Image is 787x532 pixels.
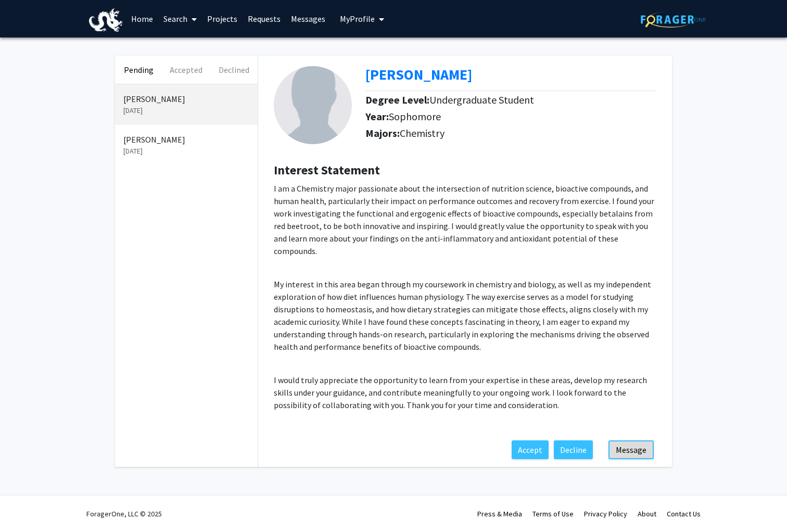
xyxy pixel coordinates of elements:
b: Degree Level: [365,93,429,106]
a: Opens in a new tab [365,65,472,84]
button: Accept [512,440,549,459]
p: [DATE] [123,146,249,157]
img: Profile Picture [274,66,352,144]
a: Messages [286,1,331,37]
img: ForagerOne Logo [641,11,706,28]
a: Privacy Policy [584,509,627,518]
span: Sophomore [389,110,441,123]
a: Contact Us [667,509,701,518]
p: [DATE] [123,105,249,116]
p: [PERSON_NAME] [123,93,249,105]
button: Accepted [162,56,210,84]
div: ForagerOne, LLC © 2025 [86,496,162,532]
b: Year: [365,110,389,123]
b: [PERSON_NAME] [365,65,472,84]
a: Requests [243,1,286,37]
p: My interest in this area began through my coursework in chemistry and biology, as well as my inde... [274,278,656,353]
a: Projects [202,1,243,37]
button: Decline [554,440,593,459]
span: Undergraduate Student [429,93,534,106]
a: Terms of Use [532,509,574,518]
a: Search [158,1,202,37]
a: Home [126,1,158,37]
button: Pending [115,56,162,84]
button: Declined [210,56,258,84]
a: About [638,509,656,518]
button: Message [608,440,654,459]
iframe: Chat [8,485,44,524]
img: Drexel University Logo [89,8,122,32]
a: Press & Media [477,509,522,518]
p: [PERSON_NAME] [123,133,249,146]
span: My Profile [340,14,375,24]
p: I would truly appreciate the opportunity to learn from your expertise in these areas, develop my ... [274,374,656,411]
span: Chemistry [400,126,445,140]
b: Interest Statement [274,162,380,178]
p: I am a Chemistry major passionate about the intersection of nutrition science, bioactive compound... [274,182,656,257]
b: Majors: [365,126,400,140]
